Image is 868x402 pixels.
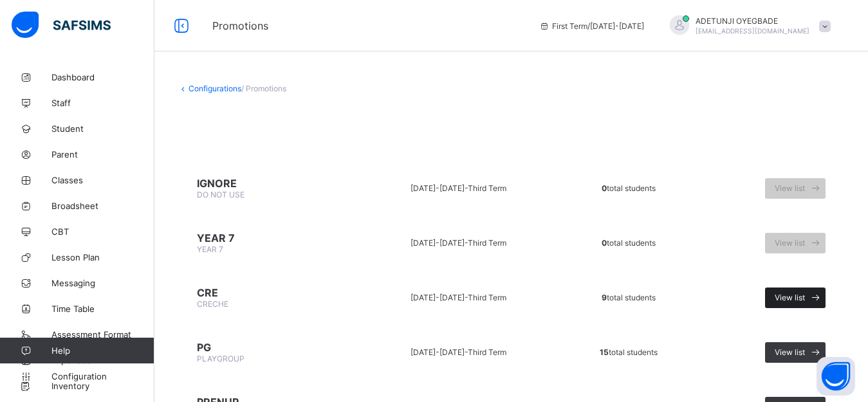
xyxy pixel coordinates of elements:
button: Open asap [817,357,855,396]
b: 9 [602,293,607,302]
span: Assessment Format [51,329,154,340]
span: View list [775,183,805,193]
span: IGNORE [197,177,341,190]
span: View list [775,238,805,248]
span: Classes [51,175,154,185]
span: Messaging [51,278,154,288]
a: Configurations [189,84,241,93]
span: Third Term [468,183,506,193]
span: [DATE]-[DATE] - [411,347,468,357]
span: CRECHE [197,299,228,309]
div: ADETUNJIOYEGBADE [657,15,837,37]
span: Third Term [468,293,506,302]
span: session/term information [539,21,644,31]
span: Lesson Plan [51,252,154,262]
span: View list [775,293,805,302]
span: Help [51,345,154,356]
span: YEAR 7 [197,244,223,254]
span: Dashboard [51,72,154,82]
span: Third Term [468,238,506,248]
span: Third Term [468,347,506,357]
span: Parent [51,149,154,160]
span: total students [602,293,656,302]
span: total students [602,238,656,248]
span: YEAR 7 [197,232,341,244]
span: CRE [197,286,341,299]
span: Staff [51,98,154,108]
b: 15 [600,347,609,357]
b: 0 [602,183,607,193]
span: Broadsheet [51,201,154,211]
span: / Promotions [241,84,286,93]
span: Time Table [51,304,154,314]
span: View list [775,347,805,357]
span: [DATE]-[DATE] - [411,183,468,193]
span: [DATE]-[DATE] - [411,238,468,248]
span: [DATE]-[DATE] - [411,293,468,302]
span: DO NOT USE [197,190,245,199]
span: Configuration [51,371,154,381]
img: safsims [12,12,111,39]
span: CBT [51,226,154,237]
b: 0 [602,238,607,248]
span: [EMAIL_ADDRESS][DOMAIN_NAME] [696,27,809,35]
span: Promotions [212,19,520,32]
span: Student [51,123,154,134]
span: PLAYGROUP [197,354,245,363]
span: total students [602,183,656,193]
span: total students [600,347,658,357]
span: ADETUNJI OYEGBADE [696,16,809,26]
span: PG [197,341,341,354]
